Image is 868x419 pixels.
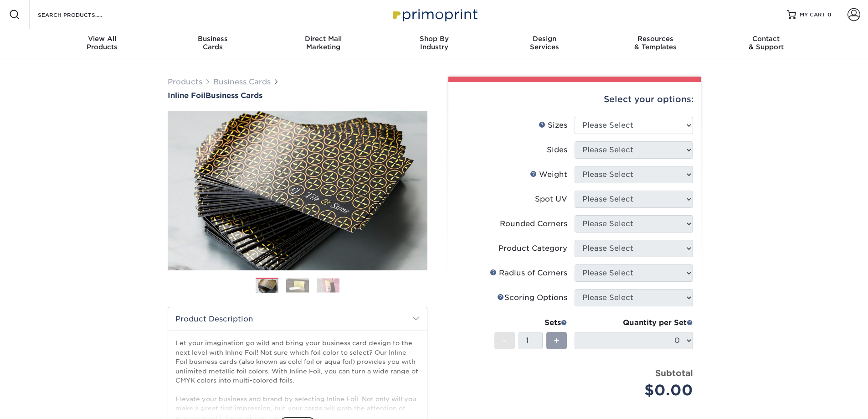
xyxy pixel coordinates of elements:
h1: Business Cards [168,91,427,100]
span: Shop By [379,35,489,43]
span: View All [47,35,158,43]
span: Direct Mail [268,35,379,43]
span: Inline Foil [168,91,205,100]
div: Sets [494,317,567,328]
div: Radius of Corners [490,268,567,279]
strong: Subtotal [655,368,693,378]
a: Products [168,78,202,86]
div: & Templates [600,35,711,51]
div: Services [489,35,600,51]
a: Shop ByIndustry [379,29,489,58]
div: Product Category [498,243,567,254]
input: SEARCH PRODUCTS..... [37,9,126,20]
div: Rounded Corners [500,218,567,229]
span: Contact [711,35,822,43]
div: Industry [379,35,489,51]
div: Sides [547,145,567,155]
a: View AllProducts [47,29,158,58]
img: Primoprint [389,5,480,24]
span: + [554,334,560,347]
img: Business Cards 02 [286,278,309,292]
div: Quantity per Set [575,317,693,328]
div: Scoring Options [497,292,567,303]
div: Marketing [268,35,379,51]
div: Select your options: [456,82,693,117]
a: Inline FoilBusiness Cards [168,91,427,100]
a: Contact& Support [711,29,822,58]
div: Sizes [539,120,567,131]
div: Products [47,35,158,51]
img: Inline Foil 01 [168,61,427,321]
div: Spot UV [535,194,567,205]
span: 0 [827,11,832,18]
h2: Product Description [168,307,427,331]
a: DesignServices [489,29,600,58]
span: MY CART [800,11,826,19]
span: - [503,334,507,347]
div: Weight [530,169,567,180]
a: BusinessCards [157,29,268,58]
a: Resources& Templates [600,29,711,58]
div: $0.00 [581,379,693,401]
a: Business Cards [213,78,271,86]
div: & Support [711,35,822,51]
a: Direct MailMarketing [268,29,379,58]
div: Cards [157,35,268,51]
span: Design [489,35,600,43]
img: Business Cards 03 [317,278,339,292]
span: Business [157,35,268,43]
span: Resources [600,35,711,43]
img: Business Cards 01 [256,274,278,297]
